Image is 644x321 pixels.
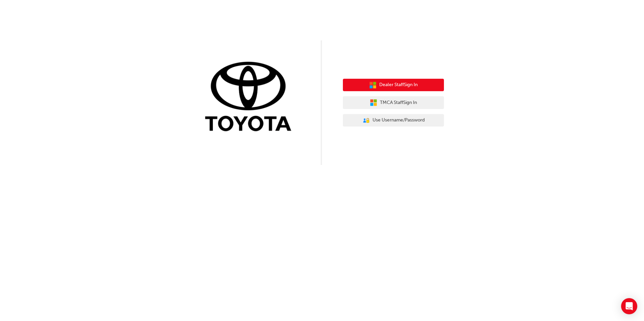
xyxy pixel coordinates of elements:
button: Dealer StaffSign In [343,79,444,92]
img: Trak [200,60,301,135]
span: Dealer Staff Sign In [379,81,418,89]
button: Use Username/Password [343,114,444,127]
button: TMCA StaffSign In [343,96,444,109]
span: Use Username/Password [373,116,425,124]
span: TMCA Staff Sign In [380,99,417,107]
div: Open Intercom Messenger [621,298,637,314]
